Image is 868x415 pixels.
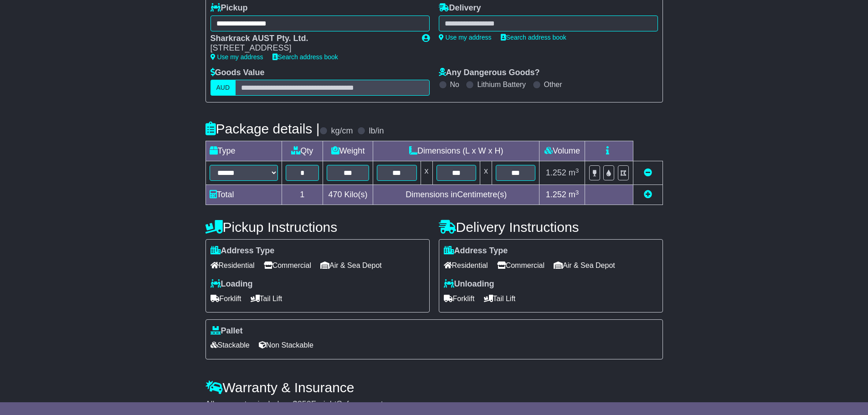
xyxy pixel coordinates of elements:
label: Pallet [211,326,243,336]
td: x [480,161,492,185]
h4: Delivery Instructions [439,220,663,235]
a: Search address book [501,34,566,41]
span: Non Stackable [259,338,313,352]
span: 250 [298,400,311,409]
label: kg/cm [331,126,353,136]
div: [STREET_ADDRESS] [211,43,413,53]
sup: 3 [575,189,579,196]
label: Pickup [211,3,248,13]
label: lb/in [369,126,384,136]
div: Sharkrack AUST Pty. Ltd. [211,34,413,44]
h4: Pickup Instructions [205,220,430,235]
a: Search address book [272,53,338,61]
td: Type [205,141,282,161]
span: Forklift [444,292,475,306]
a: Use my address [439,34,492,41]
div: All our quotes include a $ FreightSafe warranty. [205,400,663,410]
label: Address Type [444,246,508,256]
td: 1 [282,185,323,205]
h4: Package details | [205,121,320,136]
a: Use my address [211,53,263,61]
td: Dimensions in Centimetre(s) [373,185,539,205]
span: Stackable [211,338,250,352]
label: Unloading [444,279,494,289]
span: Residential [444,258,488,272]
span: Tail Lift [484,292,516,306]
td: Total [205,185,282,205]
td: Volume [539,141,585,161]
label: Address Type [211,246,275,256]
sup: 3 [575,167,579,174]
span: Forklift [211,292,241,306]
label: Delivery [439,3,481,13]
a: Add new item [644,190,652,199]
label: Any Dangerous Goods? [439,68,540,78]
span: 470 [329,190,342,199]
label: AUD [211,80,236,96]
td: Weight [323,141,373,161]
span: 1.252 [546,190,566,199]
td: Dimensions (L x W x H) [373,141,539,161]
span: m [569,168,579,177]
label: Loading [211,279,253,289]
span: Tail Lift [251,292,282,306]
span: Air & Sea Depot [554,258,615,272]
span: m [569,190,579,199]
label: No [450,80,459,89]
span: Commercial [497,258,544,272]
td: Kilo(s) [323,185,373,205]
span: 1.252 [546,168,566,177]
span: Residential [211,258,255,272]
label: Goods Value [211,68,265,78]
a: Remove this item [644,168,652,177]
span: Commercial [264,258,311,272]
label: Lithium Battery [477,80,526,89]
label: Other [544,80,562,89]
h4: Warranty & Insurance [205,380,663,395]
td: x [421,161,432,185]
td: Qty [282,141,323,161]
span: Air & Sea Depot [320,258,382,272]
